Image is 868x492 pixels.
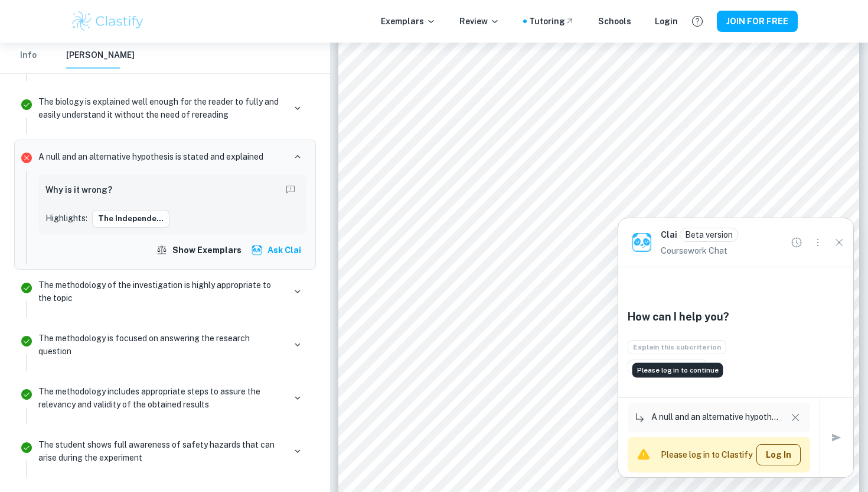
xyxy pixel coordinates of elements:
[459,15,500,28] p: Review
[687,11,707,31] button: Help and Feedback
[598,15,631,28] a: Schools
[66,43,135,69] button: [PERSON_NAME]
[651,411,781,424] p: A null and an alternative hypothesis is stated and explained
[38,438,285,464] p: The student shows full awareness of safety hazards that can arise during the experiment
[628,339,726,354] div: Please log in to continue
[38,150,263,163] p: A null and an alternative hypothesis is stated and explained
[632,233,651,252] img: clai.png
[680,228,738,242] div: Clai is an AI assistant and is still in beta. He might sometimes make mistakes. Feel free to cont...
[38,279,285,305] p: The methodology of the investigation is highly appropriate to the topic
[685,228,733,241] p: Beta version
[70,9,145,33] img: Clastify logo
[655,15,678,28] a: Login
[45,212,87,225] p: Highlights:
[632,363,723,378] div: Please log in to continue
[19,441,34,455] svg: Correct
[628,359,726,374] div: Please log in to continue
[661,228,677,241] h6: Clai
[38,385,285,411] p: The methodology includes appropriate steps to assure the relevancy and validity of the obtained r...
[830,233,849,252] button: Close
[251,244,263,256] img: clai.svg
[661,244,738,257] p: Coursework Chat
[154,239,246,261] button: Show exemplars
[282,182,299,198] button: Report mistake/confusion
[717,11,798,32] button: JOIN FOR FREE
[19,387,34,402] svg: Correct
[808,233,827,252] button: Options
[756,444,801,465] button: log in
[787,233,806,252] button: Chat History
[19,98,34,112] svg: Correct
[381,15,436,28] p: Exemplars
[19,334,34,348] svg: Correct
[249,239,306,261] button: Ask Clai
[14,43,43,69] button: Info
[529,15,575,28] a: Tutoring
[38,95,285,121] p: The biology is explained well enough for the reader to fully and easily understand it without the...
[92,210,169,228] button: The independe...
[628,309,844,325] h6: How can I help you?
[45,183,112,196] h6: Why is it wrong?
[657,448,756,461] p: Please log in to Clastify
[19,151,34,165] svg: Incorrect
[38,332,285,358] p: The methodology is focused on answering the research question
[19,281,34,295] svg: Correct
